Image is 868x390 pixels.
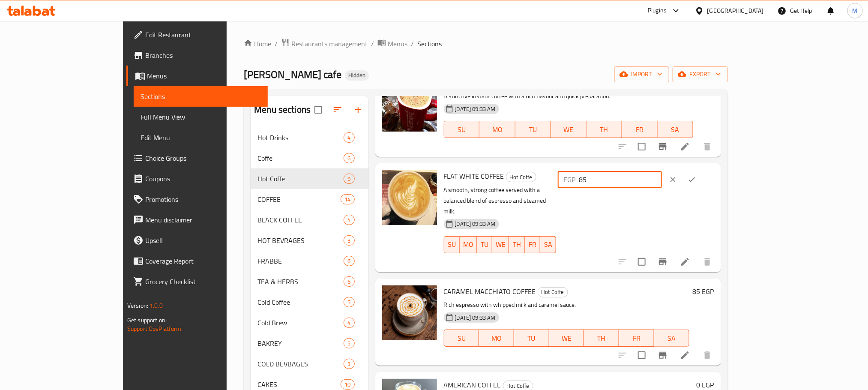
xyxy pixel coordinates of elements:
button: SU [444,236,460,253]
button: MO [479,330,514,347]
div: items [344,318,354,328]
input: Please enter price [579,171,662,188]
span: 4 [344,134,354,142]
span: COLD BEVBAGES [257,359,344,369]
span: SA [544,238,552,251]
button: TU [514,330,549,347]
span: FR [623,332,651,345]
span: TH [512,238,521,251]
span: 3 [344,237,354,245]
span: Edit Menu [141,132,261,143]
button: Branch-specific-item [652,136,673,157]
div: items [344,215,354,225]
span: Hot Drinks [257,132,344,143]
span: Menus [388,39,407,49]
button: SA [654,330,689,347]
a: Upsell [126,230,268,251]
div: Plugins [648,6,667,16]
div: Hot Coffe9 [251,168,368,189]
div: items [344,174,354,184]
span: Branches [145,50,261,60]
div: Hot Coffe [506,172,536,182]
img: FLAT WHITE COFFEE [382,170,437,225]
button: WE [549,330,584,347]
span: Sort sections [327,99,348,120]
h2: Menu sections [254,103,311,116]
div: items [341,379,354,390]
span: import [621,69,662,80]
span: Promotions [145,194,261,204]
span: 4 [344,319,354,327]
a: Menus [377,38,407,49]
span: FLAT WHITE COFFEE [444,170,504,183]
span: Restaurants management [291,39,368,49]
span: M [853,6,858,15]
div: Hot Drinks4 [251,127,368,148]
div: HOT BEVRAGES3 [251,230,368,251]
div: Cold Coffee [257,297,344,307]
button: TH [587,121,622,138]
span: [DATE] 09:33 AM [452,314,499,322]
span: Menus [147,71,261,81]
a: Menu disclaimer [126,210,268,230]
a: Menus [126,66,268,86]
button: TH [509,236,524,253]
a: Support.OpsPlatform [127,323,182,334]
span: SU [448,123,476,136]
div: BLACK COFFEE [257,215,344,225]
div: items [344,256,354,266]
span: SA [661,123,690,136]
span: Version: [127,300,148,311]
span: TH [590,123,619,136]
span: MO [482,332,511,345]
div: items [341,194,354,204]
span: Sections [417,39,442,49]
button: SA [540,236,556,253]
div: Coffe6 [251,148,368,168]
button: SU [444,330,479,347]
div: COFFEE [257,194,341,204]
span: TH [587,332,616,345]
button: delete [697,345,718,366]
span: WE [554,123,583,136]
span: Hidden [345,72,369,79]
a: Edit menu item [680,350,690,360]
div: TEA & HERBS [257,276,344,287]
span: BAKREY [257,338,344,348]
button: clear [664,170,682,189]
span: 14 [341,195,354,204]
div: FRABBE [257,256,344,266]
a: Edit Menu [134,127,268,148]
li: / [275,39,278,49]
span: Select all sections [309,101,327,119]
div: Hot Coffe [538,287,568,297]
a: Choice Groups [126,148,268,168]
div: [GEOGRAPHIC_DATA] [707,6,764,15]
span: export [679,69,721,80]
a: Promotions [126,189,268,210]
span: Upsell [145,235,261,246]
span: Sections [141,91,261,102]
span: Coverage Report [145,256,261,266]
li: / [371,39,374,49]
span: MO [483,123,512,136]
button: FR [525,236,540,253]
div: Cold Brew4 [251,312,368,333]
nav: breadcrumb [244,38,727,49]
a: Branches [126,45,268,66]
span: 9 [344,175,354,183]
span: Coffe [257,153,344,163]
button: TU [515,121,551,138]
span: WE [496,238,506,251]
button: FR [619,330,654,347]
span: Cold Brew [257,318,344,328]
div: HOT BEVRAGES [257,235,344,246]
a: Full Menu View [134,107,268,127]
span: SA [658,332,686,345]
span: [PERSON_NAME] cafe [244,65,341,84]
a: Edit menu item [680,257,690,267]
div: FRABBE6 [251,251,368,271]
